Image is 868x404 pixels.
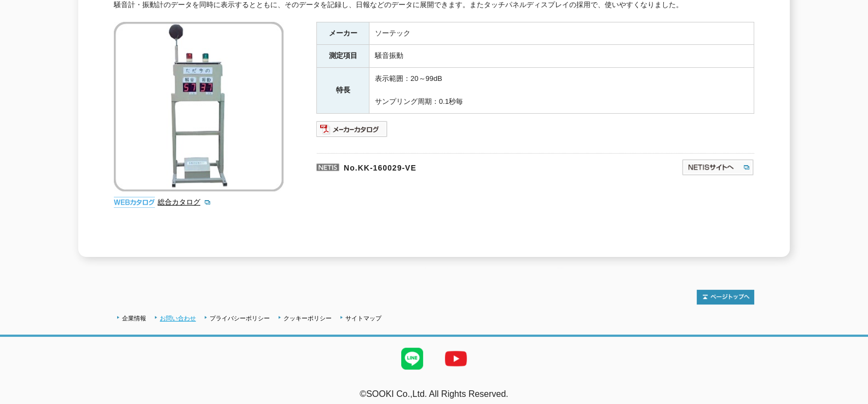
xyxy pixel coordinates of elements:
[316,127,388,136] a: メーカーカタログ
[316,153,576,179] p: No.KK-160029-VE
[122,315,146,321] a: 企業情報
[114,197,155,208] img: webカタログ
[283,315,332,321] a: クッキーポリシー
[697,290,754,305] img: トップページへ
[160,315,196,321] a: お問い合わせ
[316,120,388,138] img: メーカーカタログ
[158,198,211,206] a: 総合カタログ
[369,68,754,113] td: 表示範囲：20～99dB サンプリング周期：0.1秒毎
[345,315,381,321] a: サイトマップ
[317,22,369,45] th: メーカー
[681,159,754,176] img: NETISサイトへ
[317,68,369,113] th: 特長
[369,22,754,45] td: ソーテック
[114,22,283,191] img: 騒音振動表示装置 SVD-230
[317,45,369,68] th: 測定項目
[434,337,478,380] img: YouTube
[210,315,270,321] a: プライバシーポリシー
[369,45,754,68] td: 騒音振動
[390,337,434,380] img: LINE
